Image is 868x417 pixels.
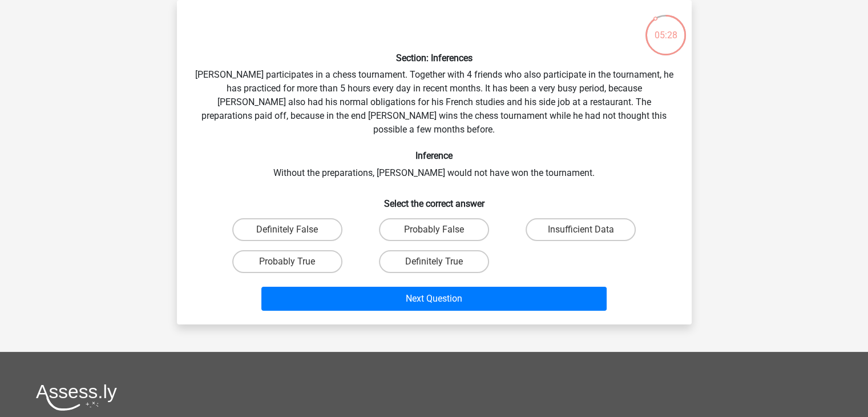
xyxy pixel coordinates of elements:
h6: Select the correct answer [195,189,673,209]
img: Assessly logo [36,384,117,411]
button: Next Question [261,287,607,311]
label: Definitely True [379,250,489,273]
label: Insufficient Data [526,218,636,241]
h6: Inference [195,150,673,161]
h6: Section: Inferences [195,53,673,63]
div: 05:28 [644,14,687,42]
label: Probably False [379,218,489,241]
div: [PERSON_NAME] participates in a chess tournament. Together with 4 friends who also participate in... [181,9,687,315]
label: Probably True [232,250,342,273]
label: Definitely False [232,218,342,241]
